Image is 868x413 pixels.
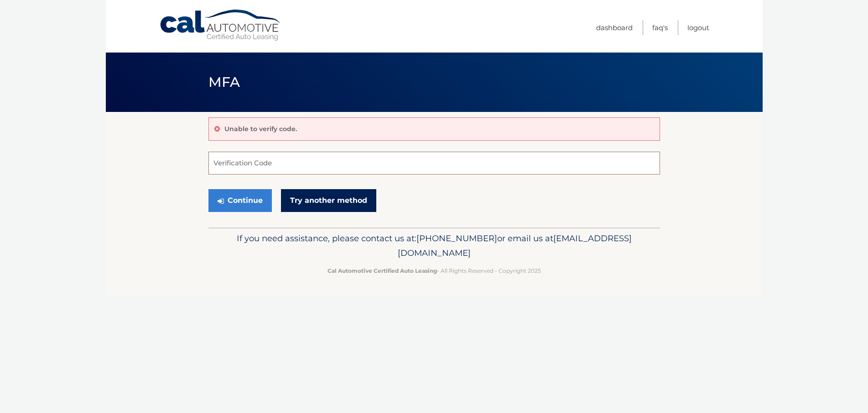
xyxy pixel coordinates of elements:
p: If you need assistance, please contact us at: or email us at [214,231,654,260]
a: Try another method [281,189,376,212]
a: Logout [687,20,709,35]
span: [EMAIL_ADDRESS][DOMAIN_NAME] [398,233,632,258]
a: Cal Automotive [159,9,282,42]
span: [PHONE_NUMBER] [416,233,497,244]
p: Unable to verify code. [224,125,297,133]
a: FAQ's [652,20,668,35]
button: Continue [208,189,272,212]
span: MFA [208,74,240,90]
input: Verification Code [208,152,660,175]
a: Dashboard [596,20,633,35]
p: - All Rights Reserved - Copyright 2025 [214,266,654,275]
strong: Cal Automotive Certified Auto Leasing [327,267,437,274]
